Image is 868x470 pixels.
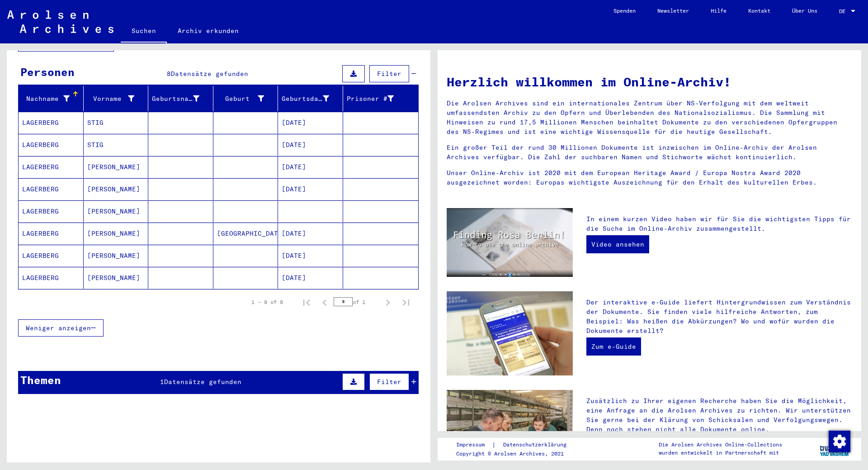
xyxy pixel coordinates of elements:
img: eguide.jpg [447,291,573,375]
p: Unser Online-Archiv ist 2020 mit dem European Heritage Award / Europa Nostra Award 2020 ausgezeic... [447,168,852,187]
button: Weniger anzeigen [18,319,104,337]
span: Filter [377,70,401,78]
div: of 1 [334,298,379,306]
mat-header-cell: Geburtsname [148,86,213,111]
mat-cell: LAGERBERG [19,156,84,178]
a: Suchen [121,20,167,43]
mat-cell: [PERSON_NAME] [84,223,149,244]
div: Personen [20,64,75,80]
img: yv_logo.png [818,437,852,460]
mat-cell: STIG [84,134,149,156]
mat-cell: [DATE] [278,112,343,133]
span: 8 [167,70,171,78]
div: Vorname [87,94,135,104]
mat-header-cell: Nachname [19,86,84,111]
p: Der interaktive e-Guide liefert Hintergrundwissen zum Verständnis der Dokumente. Sie finden viele... [586,298,852,336]
mat-cell: [PERSON_NAME] [84,178,149,200]
span: Datensätze gefunden [164,378,241,386]
div: Geburtsdatum [282,94,329,104]
span: DE [839,8,849,14]
div: Themen [20,372,61,388]
mat-cell: STIG [84,112,149,133]
mat-header-cell: Vorname [84,86,149,111]
mat-cell: [PERSON_NAME] [84,200,149,222]
button: Last page [397,293,415,311]
div: 1 – 8 of 8 [251,298,283,306]
mat-cell: LAGERBERG [19,178,84,200]
div: Geburt‏ [217,91,278,106]
img: Zustimmung ändern [829,431,850,452]
mat-cell: [DATE] [278,245,343,266]
p: Ein großer Teil der rund 30 Millionen Dokumente ist inzwischen im Online-Archiv der Arolsen Archi... [447,143,852,162]
mat-cell: [PERSON_NAME] [84,267,149,289]
mat-cell: [GEOGRAPHIC_DATA] [213,223,278,244]
button: First page [297,293,316,311]
div: Geburtsname [152,91,213,106]
div: Nachname [22,91,83,106]
p: Zusätzlich zu Ihrer eigenen Recherche haben Sie die Möglichkeit, eine Anfrage an die Arolsen Arch... [586,396,852,434]
mat-cell: [DATE] [278,223,343,244]
mat-cell: [PERSON_NAME] [84,245,149,266]
mat-cell: LAGERBERG [19,134,84,156]
mat-header-cell: Geburtsdatum [278,86,343,111]
a: Archiv erkunden [167,20,250,42]
a: Zum e-Guide [586,337,641,356]
p: Copyright © Arolsen Archives, 2021 [456,450,577,458]
span: Filter [377,378,401,386]
img: video.jpg [447,208,573,277]
p: Die Arolsen Archives Online-Collections [659,441,782,449]
mat-header-cell: Geburt‏ [213,86,278,111]
a: Impressum [456,440,492,450]
mat-cell: [DATE] [278,156,343,178]
a: Datenschutzerklärung [496,440,577,450]
span: Datensätze gefunden [171,70,248,78]
button: Filter [369,65,409,82]
mat-cell: [DATE] [278,178,343,200]
mat-cell: [PERSON_NAME] [84,156,149,178]
mat-cell: [DATE] [278,267,343,289]
span: 1 [160,378,164,386]
mat-cell: [DATE] [278,134,343,156]
div: Zustimmung ändern [828,430,850,452]
div: Prisoner # [347,94,394,104]
div: Nachname [22,94,70,104]
button: Previous page [316,293,334,311]
mat-cell: LAGERBERG [19,223,84,244]
div: Geburt‏ [217,94,264,104]
img: Arolsen_neg.svg [7,10,113,33]
mat-header-cell: Prisoner # [343,86,419,111]
mat-cell: LAGERBERG [19,200,84,222]
p: Die Arolsen Archives sind ein internationales Zentrum über NS-Verfolgung mit dem weltweit umfasse... [447,99,852,137]
div: Geburtsdatum [282,91,343,106]
div: Geburtsname [152,94,199,104]
div: Prisoner # [347,91,408,106]
mat-cell: LAGERBERG [19,112,84,133]
a: Video ansehen [586,235,649,253]
p: In einem kurzen Video haben wir für Sie die wichtigsten Tipps für die Suche im Online-Archiv zusa... [586,214,852,233]
div: | [456,440,577,450]
button: Next page [379,293,397,311]
mat-cell: LAGERBERG [19,245,84,266]
div: Vorname [87,91,148,106]
mat-cell: LAGERBERG [19,267,84,289]
p: wurden entwickelt in Partnerschaft mit [659,449,782,457]
span: Weniger anzeigen [26,324,91,332]
h1: Herzlich willkommen im Online-Archiv! [447,72,852,91]
button: Filter [369,373,409,390]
